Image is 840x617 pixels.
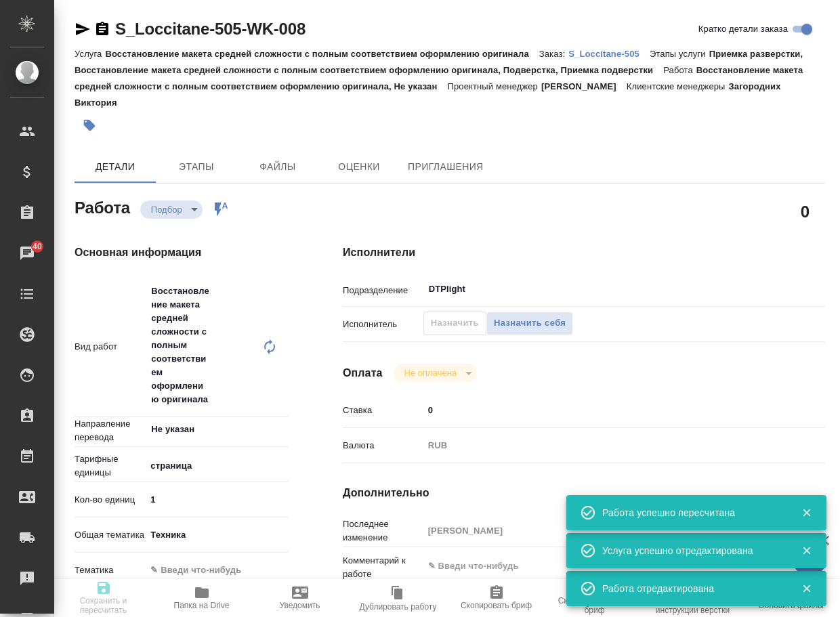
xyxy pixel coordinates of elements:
[146,559,289,582] div: ✎ Введи что-нибудь
[408,158,484,175] span: Приглашения
[75,110,104,140] button: Добавить тэг
[75,417,146,444] p: Направление перевода
[343,439,423,452] p: Валюта
[3,236,51,270] a: 40
[251,579,349,617] button: Уведомить
[447,81,541,91] p: Проектный менеджер
[568,49,650,59] p: S_Loccitane-505
[281,428,284,431] button: Open
[164,158,229,175] span: Этапы
[602,544,781,557] div: Услуга успешно отредактирована
[568,47,650,59] a: S_Loccitane-505
[75,452,146,480] p: Тарифные единицы
[54,579,152,617] button: Сохранить и пересчитать
[245,158,310,175] span: Файлы
[75,528,146,542] p: Общая тематика
[62,596,144,615] span: Сохранить и пересчитать
[343,404,423,417] p: Ставка
[541,81,627,91] p: [PERSON_NAME]
[349,579,447,617] button: Дублировать работу
[400,367,461,379] button: Не оплачена
[115,20,306,38] a: S_Loccitane-505-WK-008
[663,65,696,75] p: Работа
[83,158,148,175] span: Детали
[94,21,110,37] button: Скопировать ссылку
[75,49,105,59] p: Услуга
[146,490,289,509] input: ✎ Введи что-нибудь
[343,284,423,297] p: Подразделение
[24,240,50,253] span: 40
[793,545,820,557] button: Закрыть
[627,81,729,91] p: Клиентские менеджеры
[152,579,251,617] button: Папка на Drive
[147,204,186,215] button: Подбор
[343,485,825,501] h4: Дополнительно
[343,365,383,381] h4: Оплата
[75,340,146,354] p: Вид работ
[280,601,320,610] span: Уведомить
[75,81,781,108] p: Загородних Виктория
[698,22,788,36] span: Кратко детали заказа
[423,521,785,540] input: Пустое поле
[343,318,423,331] p: Исполнитель
[602,582,781,595] div: Работа отредактирована
[494,316,566,331] span: Назначить себя
[174,601,230,610] span: Папка на Drive
[486,312,573,335] button: Назначить себя
[75,563,146,577] p: Тематика
[146,454,289,477] div: страница
[545,579,644,617] button: Скопировать мини-бриф
[553,596,635,615] span: Скопировать мини-бриф
[801,200,810,223] h2: 0
[360,602,437,612] span: Дублировать работу
[327,158,392,175] span: Оценки
[343,244,825,261] h4: Исполнители
[75,21,91,37] button: Скопировать ссылку для ЯМессенджера
[75,244,289,261] h4: Основная информация
[75,194,130,219] h2: Работа
[343,554,423,581] p: Комментарий к работе
[105,49,539,59] p: Восстановление макета средней сложности с полным соответствием оформлению оригинала
[140,200,203,219] div: Подбор
[394,364,477,382] div: Подбор
[146,524,289,547] div: Техника
[461,601,532,610] span: Скопировать бриф
[778,288,780,291] button: Open
[75,493,146,507] p: Кол-во единиц
[793,582,820,595] button: Закрыть
[602,506,781,519] div: Работа успешно пересчитана
[150,563,272,577] div: ✎ Введи что-нибудь
[423,434,785,457] div: RUB
[343,517,423,545] p: Последнее изменение
[650,49,709,59] p: Этапы услуги
[539,49,568,59] p: Заказ:
[447,579,545,617] button: Скопировать бриф
[423,400,785,420] input: ✎ Введи что-нибудь
[793,507,820,519] button: Закрыть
